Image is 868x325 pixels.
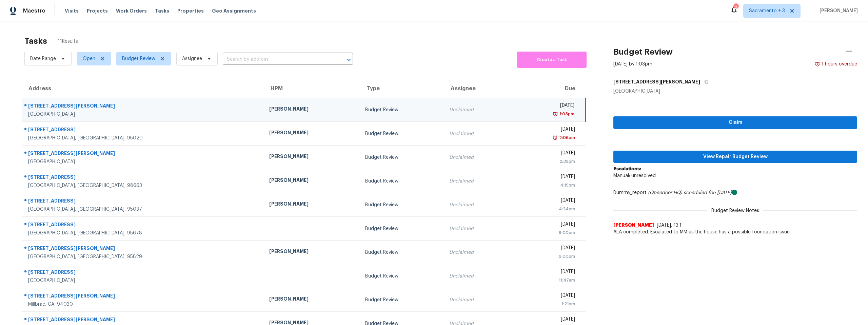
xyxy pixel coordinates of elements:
[28,253,258,260] div: [GEOGRAPHIC_DATA], [GEOGRAPHIC_DATA], 95829
[212,7,256,14] span: Geo Assignments
[511,79,585,98] th: Due
[269,106,354,114] div: [PERSON_NAME]
[182,55,202,62] span: Assignee
[28,245,258,253] div: [STREET_ADDRESS][PERSON_NAME]
[517,292,575,301] div: [DATE]
[558,134,575,141] div: 2:06pm
[365,297,439,303] div: Budget Review
[684,190,732,195] i: scheduled for: [DATE]
[28,174,258,182] div: [STREET_ADDRESS]
[553,111,558,117] img: Overdue Alarm Icon
[65,7,79,14] span: Visits
[449,178,506,185] div: Unclaimed
[815,61,820,68] img: Overdue Alarm Icon
[517,206,575,212] div: 4:24pm
[365,273,439,280] div: Budget Review
[365,154,439,161] div: Budget Review
[23,7,45,14] span: Maestro
[449,273,506,280] div: Unclaimed
[613,61,652,68] div: [DATE] by 1:03pm
[344,55,354,64] button: Open
[28,102,258,111] div: [STREET_ADDRESS][PERSON_NAME]
[58,38,78,45] span: 11 Results
[517,126,575,134] div: [DATE]
[269,248,354,256] div: [PERSON_NAME]
[820,61,857,68] div: 1 hours overdue
[517,102,574,111] div: [DATE]
[28,277,258,284] div: [GEOGRAPHIC_DATA]
[264,79,360,98] th: HPM
[449,130,506,137] div: Unclaimed
[269,177,354,185] div: [PERSON_NAME]
[613,167,641,171] b: Escalations:
[28,197,258,206] div: [STREET_ADDRESS]
[87,7,108,14] span: Projects
[517,52,587,68] button: Create a Task
[517,301,575,307] div: 1:21pm
[517,253,575,260] div: 9:00pm
[83,55,95,62] span: Open
[28,158,258,165] div: [GEOGRAPHIC_DATA]
[365,249,439,256] div: Budget Review
[613,189,857,196] div: Dummy_report
[365,107,439,113] div: Budget Review
[365,225,439,232] div: Budget Review
[517,245,575,253] div: [DATE]
[517,158,575,165] div: 2:39pm
[269,129,354,138] div: [PERSON_NAME]
[269,153,354,161] div: [PERSON_NAME]
[155,8,169,13] span: Tasks
[30,55,56,62] span: Date Range
[28,111,258,118] div: [GEOGRAPHIC_DATA]
[733,4,738,11] div: 2
[177,7,204,14] span: Properties
[28,126,258,135] div: [STREET_ADDRESS]
[613,78,700,85] h5: [STREET_ADDRESS][PERSON_NAME]
[28,301,258,308] div: Millbrae, CA, 94030
[365,202,439,208] div: Budget Review
[613,151,857,163] button: View Repair Budget Review
[517,277,575,284] div: 11:47am
[28,135,258,141] div: [GEOGRAPHIC_DATA], [GEOGRAPHIC_DATA], 95020
[558,111,574,117] div: 1:03pm
[517,150,575,158] div: [DATE]
[449,297,506,303] div: Unclaimed
[449,154,506,161] div: Unclaimed
[648,190,682,195] i: (Opendoor HQ)
[28,230,258,236] div: [GEOGRAPHIC_DATA], [GEOGRAPHIC_DATA], 95678
[24,38,47,44] h2: Tasks
[28,221,258,230] div: [STREET_ADDRESS]
[517,221,575,229] div: [DATE]
[449,225,506,232] div: Unclaimed
[517,182,575,189] div: 4:19pm
[449,249,506,256] div: Unclaimed
[28,182,258,189] div: [GEOGRAPHIC_DATA], [GEOGRAPHIC_DATA], 98663
[613,88,857,95] div: [GEOGRAPHIC_DATA]
[817,7,858,14] span: [PERSON_NAME]
[269,295,354,304] div: [PERSON_NAME]
[657,223,682,228] span: [DATE], 13:1
[520,56,583,64] span: Create a Task
[223,54,334,65] input: Search by address
[749,7,785,14] span: Sacramento + 3
[28,269,258,277] div: [STREET_ADDRESS]
[22,79,264,98] th: Address
[613,173,656,178] span: Manual: unresolved
[449,202,506,208] div: Unclaimed
[28,292,258,301] div: [STREET_ADDRESS][PERSON_NAME]
[707,207,763,214] span: Budget Review Notes
[28,206,258,213] div: [GEOGRAPHIC_DATA], [GEOGRAPHIC_DATA], 95037
[613,229,857,235] span: ALA completed. Escalated to MM as the house has a possible foundation issue.
[28,150,258,158] div: [STREET_ADDRESS][PERSON_NAME]
[517,173,575,182] div: [DATE]
[28,316,258,325] div: [STREET_ADDRESS][PERSON_NAME]
[365,178,439,185] div: Budget Review
[700,76,709,88] button: Copy Address
[619,118,852,127] span: Claim
[116,7,147,14] span: Work Orders
[517,316,575,324] div: [DATE]
[552,134,558,141] img: Overdue Alarm Icon
[517,197,575,206] div: [DATE]
[613,222,654,229] span: [PERSON_NAME]
[360,79,444,98] th: Type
